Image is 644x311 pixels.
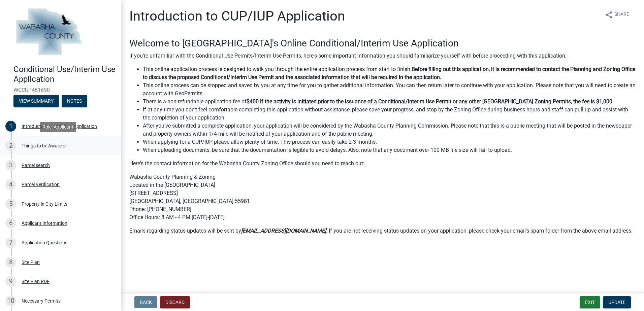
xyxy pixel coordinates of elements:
h3: Welcome to [GEOGRAPHIC_DATA]'s Online Conditional/Interim Use Application [129,38,636,49]
div: 1 [5,121,16,132]
button: Notes [62,95,87,107]
li: This online process can be stopped and saved by you at any time for you to gather additional info... [143,81,636,98]
div: 10 [5,296,16,306]
span: WCCUP461690 [13,87,108,93]
h1: Introduction to CUP/IUP Application [129,8,345,24]
img: Wabasha County, Minnesota [13,7,85,58]
span: Share [614,11,629,19]
p: Here's the contact information for the Wabasha County Zoning Office should you need to reach out: [129,160,636,168]
div: 3 [5,160,16,171]
div: 9 [5,276,16,287]
button: View Summary [13,95,59,107]
span: Update [608,300,625,305]
button: shareShare [600,8,635,21]
div: Things to be Aware of [22,143,67,148]
wm-modal-confirm: Notes [62,99,87,104]
strong: $400 [247,98,259,105]
h4: Conditional Use/Interim Use Application [13,65,116,84]
div: Application Questions [22,240,67,245]
div: Parcel search [22,163,50,168]
strong: If the activity is initiated prior to the issuance of a Conditional/Interim Use Permit or any oth... [260,98,614,105]
div: Necessary Permits [22,299,61,303]
strong: Before filling out this application, it is recommended to contact the Planning and Zoning Office ... [143,66,635,80]
li: There is a non-refundable application fee of . [143,98,636,106]
li: When applying for a CUP/IUP, please allow plenty of time. This process can easily take 2-3 months. [143,138,636,146]
div: 2 [5,140,16,151]
div: 7 [5,237,16,248]
li: When uploading documents, be sure that the documentation is legible to avoid delays. Also, note t... [143,146,636,154]
div: Role: Applicant [40,122,76,132]
span: Back [140,300,152,305]
div: 6 [5,218,16,229]
button: Discard [160,296,190,308]
button: Back [134,296,157,308]
p: If you're unfamiliar with the Conditional Use Permits/Interim Use Permits, here's some important ... [129,52,636,60]
strong: [EMAIL_ADDRESS][DOMAIN_NAME] [241,228,326,234]
li: After you've submitted a complete application, your application will be considered by the Wabasha... [143,122,636,138]
li: If at any time you don't feel comfortable completing this application without assistance, please ... [143,106,636,122]
div: Site Plan PDF [22,279,50,284]
div: Site Plan [22,260,40,265]
wm-modal-confirm: Summary [13,99,59,104]
div: Parcel Verification [22,182,60,187]
p: Wabasha County Planning & Zoning Located in the [GEOGRAPHIC_DATA] [STREET_ADDRESS] [GEOGRAPHIC_DA... [129,173,636,221]
p: Emails regarding status updates will be sent by . If you are not receiving status updates on your... [129,227,636,235]
button: Update [603,296,631,308]
div: Applicant Information [22,221,67,226]
div: 4 [5,179,16,190]
div: Introduction to CUP/IUP Application [22,124,97,129]
div: 8 [5,257,16,268]
button: Exit [580,296,600,308]
i: share [605,11,613,19]
div: Property in City Limits [22,202,67,206]
li: This online application process is designed to walk you through the entire application process fr... [143,65,636,81]
div: 5 [5,199,16,209]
